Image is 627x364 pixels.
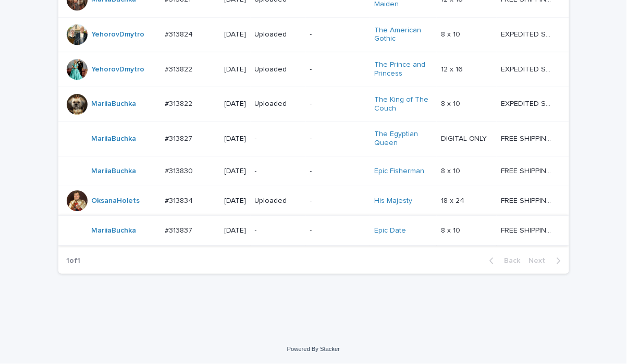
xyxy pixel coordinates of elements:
[501,132,554,143] p: FREE SHIPPING - preview in 1-2 business days, after your approval delivery will take 5-10 b.d.
[255,100,302,108] p: Uploaded
[165,63,195,74] p: #313822
[374,226,406,235] a: Epic Date
[255,197,302,205] p: Uploaded
[525,256,569,265] button: Next
[92,135,137,143] a: MariiaBuchka
[441,28,462,39] p: 8 x 10
[501,63,554,74] p: EXPEDITED SHIPPING - preview in 1 business day; delivery up to 5 business days after your approval.
[501,224,554,235] p: FREE SHIPPING - preview in 1-2 business days, after your approval delivery will take 5-10 b.d.
[225,65,247,74] p: [DATE]
[255,135,302,143] p: -
[498,257,521,264] span: Back
[481,256,525,265] button: Back
[165,165,195,176] p: #313830
[501,98,554,108] p: EXPEDITED SHIPPING - preview in 1 business day; delivery up to 5 business days after your approval.
[58,17,569,52] tr: YehorovDmytro #313824#313824 [DATE]Uploaded-The American Gothic 8 x 108 x 10 EXPEDITED SHIPPING -...
[58,87,569,122] tr: MariiaBuchka #313822#313822 [DATE]Uploaded-The King of The Couch 8 x 108 x 10 EXPEDITED SHIPPING ...
[441,224,462,235] p: 8 x 10
[374,197,412,205] a: His Majesty
[374,60,433,78] a: The Prince and Princess
[441,195,466,205] p: 18 x 24
[255,65,302,74] p: Uploaded
[165,195,195,205] p: #313834
[92,65,145,74] a: YehorovDmytro
[529,257,552,264] span: Next
[374,130,433,148] a: The Egyptian Queen
[165,132,195,143] p: #313827
[58,215,569,245] tr: MariiaBuchka #313837#313837 [DATE]--Epic Date 8 x 108 x 10 FREE SHIPPING - preview in 1-2 busines...
[501,28,554,39] p: EXPEDITED SHIPPING - preview in 1 business day; delivery up to 5 business days after your approval.
[225,100,247,108] p: [DATE]
[310,197,366,205] p: -
[310,226,366,235] p: -
[58,122,569,156] tr: MariiaBuchka #313827#313827 [DATE]--The Egyptian Queen DIGITAL ONLYDIGITAL ONLY FREE SHIPPING - p...
[225,226,247,235] p: [DATE]
[374,95,433,113] a: The King of The Couch
[310,135,366,143] p: -
[58,186,569,215] tr: OksanaHolets #313834#313834 [DATE]Uploaded-His Majesty 18 x 2418 x 24 FREE SHIPPING - preview in ...
[374,26,433,44] a: The American Gothic
[255,226,302,235] p: -
[441,132,489,143] p: DIGITAL ONLY
[225,135,247,143] p: [DATE]
[225,197,247,205] p: [DATE]
[92,167,137,176] a: MariiaBuchka
[255,30,302,39] p: Uploaded
[441,165,462,176] p: 8 x 10
[165,224,195,235] p: #313837
[310,30,366,39] p: -
[287,346,340,352] a: Powered By Stacker
[225,30,247,39] p: [DATE]
[255,167,302,176] p: -
[165,28,195,39] p: #313824
[92,226,137,235] a: MariiaBuchka
[92,197,140,205] a: OksanaHolets
[374,167,424,176] a: Epic Fisherman
[92,100,137,108] a: MariiaBuchka
[501,195,554,205] p: FREE SHIPPING - preview in 1-2 business days, after your approval delivery will take 5-10 b.d.
[165,98,195,108] p: #313822
[310,167,366,176] p: -
[58,52,569,87] tr: YehorovDmytro #313822#313822 [DATE]Uploaded-The Prince and Princess 12 x 1612 x 16 EXPEDITED SHIP...
[310,65,366,74] p: -
[441,63,465,74] p: 12 x 16
[501,165,554,176] p: FREE SHIPPING - preview in 1-2 business days, after your approval delivery will take 5-10 b.d.
[58,156,569,186] tr: MariiaBuchka #313830#313830 [DATE]--Epic Fisherman 8 x 108 x 10 FREE SHIPPING - preview in 1-2 bu...
[441,98,462,108] p: 8 x 10
[58,248,89,274] p: 1 of 1
[310,100,366,108] p: -
[92,30,145,39] a: YehorovDmytro
[225,167,247,176] p: [DATE]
